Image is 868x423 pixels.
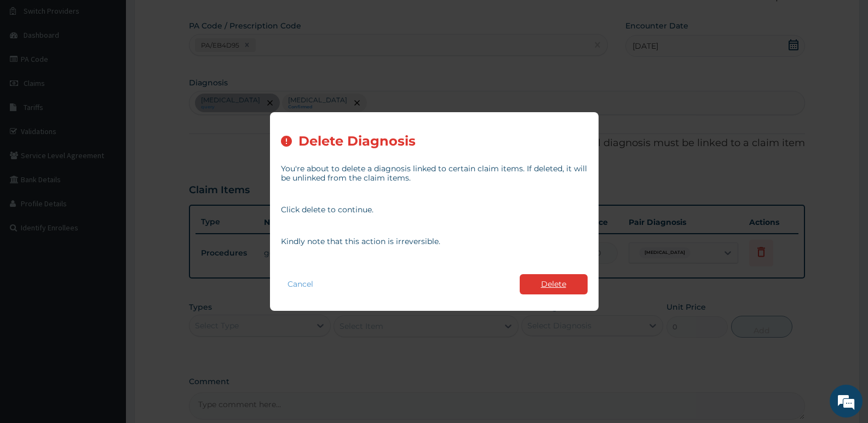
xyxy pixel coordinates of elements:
div: Minimize live chat window [180,5,206,32]
p: You're about to delete a diagnosis linked to certain claim items. If deleted, it will be unlinked... [281,164,588,183]
div: Chat with us now [57,61,184,76]
p: Kindly note that this action is irreversible. [281,237,588,246]
button: Cancel [281,276,320,292]
p: Click delete to continue. [281,205,588,215]
img: d_794563401_company_1708531726252_794563401 [20,55,44,82]
span: We're online! [64,138,151,248]
h2: Delete Diagnosis [298,134,416,149]
button: Delete [520,274,588,294]
textarea: Type your message and hit 'Enter' [5,299,209,337]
